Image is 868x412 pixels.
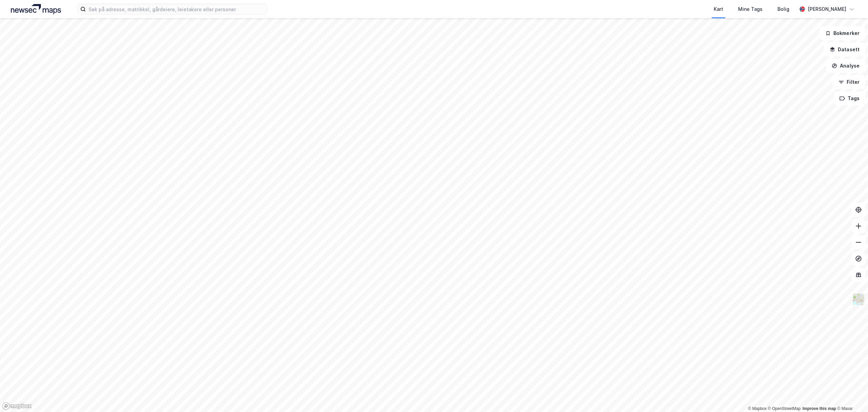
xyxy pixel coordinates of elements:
a: OpenStreetMap [768,406,801,411]
a: Mapbox [748,406,767,411]
div: [PERSON_NAME] [808,5,846,13]
a: Mapbox homepage [2,402,32,410]
iframe: Chat Widget [834,379,868,412]
button: Filter [833,75,865,89]
a: Improve this map [803,406,836,411]
div: Mine Tags [738,5,763,13]
img: Z [852,293,865,306]
div: Chatt-widget [834,379,868,412]
input: Søk på adresse, matrikkel, gårdeiere, leietakere eller personer [86,4,267,14]
div: Bolig [777,5,789,13]
button: Bokmerker [820,26,865,40]
button: Datasett [824,43,865,56]
button: Analyse [826,59,865,73]
button: Tags [834,92,865,105]
img: logo.a4113a55bc3d86da70a041830d287a7e.svg [11,4,61,14]
div: Kart [714,5,723,13]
